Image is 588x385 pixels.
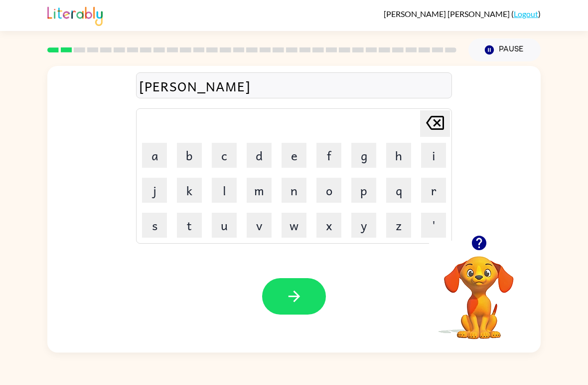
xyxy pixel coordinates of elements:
button: l [212,178,237,203]
button: w [282,213,306,238]
img: Literably [47,4,103,26]
button: b [177,143,202,168]
div: ( ) [384,9,541,18]
button: x [316,213,341,238]
span: [PERSON_NAME] [PERSON_NAME] [384,9,511,18]
button: i [421,143,446,168]
button: q [386,178,411,203]
button: h [386,143,411,168]
button: o [316,178,341,203]
a: Logout [514,9,538,18]
button: s [142,213,167,238]
button: c [212,143,237,168]
button: n [282,178,306,203]
button: t [177,213,202,238]
button: a [142,143,167,168]
div: [PERSON_NAME] [139,75,449,96]
button: e [282,143,306,168]
button: k [177,178,202,203]
button: r [421,178,446,203]
button: g [351,143,376,168]
button: y [351,213,376,238]
button: u [212,213,237,238]
button: d [247,143,272,168]
button: ' [421,213,446,238]
button: Pause [468,38,541,61]
video: Your browser must support playing .mp4 files to use Literably. Please try using another browser. [429,241,529,341]
button: z [386,213,411,238]
button: f [316,143,341,168]
button: m [247,178,272,203]
button: v [247,213,272,238]
button: p [351,178,376,203]
button: j [142,178,167,203]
